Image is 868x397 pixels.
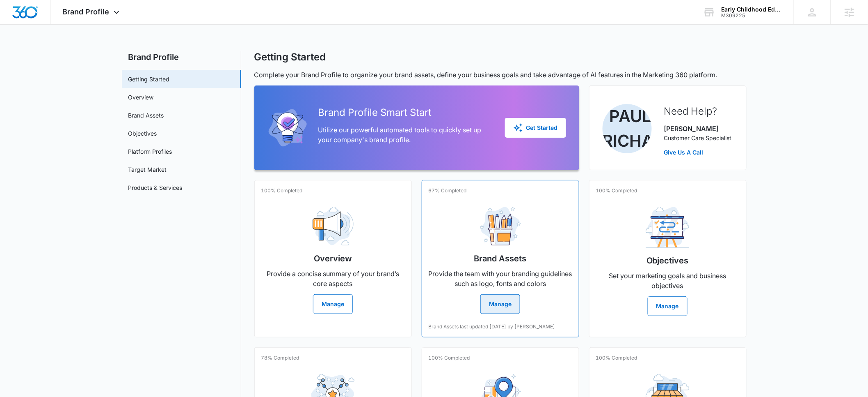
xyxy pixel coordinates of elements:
[505,118,566,138] button: Get Started
[261,269,405,289] p: Provide a concise summary of your brand’s core aspects
[722,6,781,13] div: account name
[63,7,110,16] span: Brand Profile
[664,124,732,134] p: [PERSON_NAME]
[318,125,492,145] p: Utilize our powerful automated tools to quickly set up your company's brand profile.
[480,294,520,314] button: Manage
[128,111,164,120] a: Brand Assets
[646,254,689,267] h2: Objectives
[128,147,172,156] a: Platform Profiles
[254,51,326,63] h1: Getting Started
[254,180,412,337] a: 100% CompletedOverviewProvide a concise summary of your brand’s core aspectsManage
[122,51,241,63] h2: Brand Profile
[474,252,527,265] h2: Brand Assets
[589,180,747,337] a: 100% CompletedObjectivesSet your marketing goals and business objectivesManage
[254,70,747,80] p: Complete your Brand Profile to organize your brand assets, define your business goals and take ad...
[648,296,688,316] button: Manage
[664,104,732,119] h2: Need Help?
[664,134,732,142] p: Customer Care Specialist
[664,148,732,157] a: Give Us A Call
[429,354,470,362] p: 100% Completed
[261,354,299,362] p: 78% Completed
[596,187,637,194] p: 100% Completed
[128,75,170,83] a: Getting Started
[128,183,183,192] a: Products & Services
[596,354,637,362] p: 100% Completed
[429,323,555,330] p: Brand Assets last updated [DATE] by [PERSON_NAME]
[603,104,652,153] img: Paul Richardson
[314,252,352,265] h2: Overview
[429,269,572,289] p: Provide the team with your branding guidelines such as logo, fonts and colors
[722,13,781,18] div: account id
[596,271,740,291] p: Set your marketing goals and business objectives
[261,187,303,194] p: 100% Completed
[422,180,579,337] a: 67% CompletedBrand AssetsProvide the team with your branding guidelines such as logo, fonts and c...
[128,165,167,174] a: Target Market
[513,123,558,133] div: Get Started
[429,187,467,194] p: 67% Completed
[313,294,353,314] button: Manage
[128,93,154,102] a: Overview
[128,129,157,138] a: Objectives
[318,105,492,120] h2: Brand Profile Smart Start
